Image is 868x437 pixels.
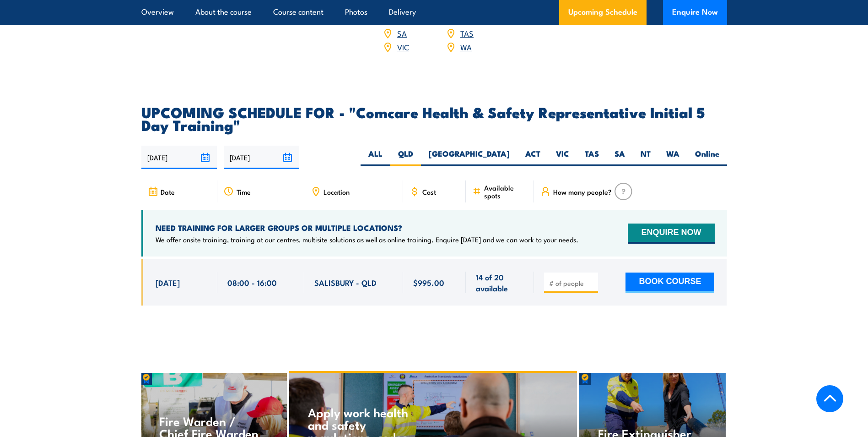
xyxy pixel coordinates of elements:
input: From date [141,146,217,169]
h2: UPCOMING SCHEDULE FOR - "Comcare Health & Safety Representative Initial 5 Day Training" [141,105,727,131]
p: We offer onsite training, training at our centres, multisite solutions as well as online training... [156,235,578,244]
span: Available spots [484,184,528,199]
span: Date [161,188,175,196]
label: WA [658,148,687,166]
span: $995.00 [413,277,444,288]
label: [GEOGRAPHIC_DATA] [421,148,518,166]
a: WA [460,41,472,52]
input: To date [224,146,299,169]
span: How many people? [553,188,612,196]
label: ACT [518,148,548,166]
label: Online [687,148,727,166]
input: # of people [549,279,595,288]
span: Cost [422,188,436,196]
button: BOOK COURSE [625,273,714,293]
span: Location [323,188,350,196]
label: ALL [361,148,390,166]
span: Time [237,188,251,196]
label: QLD [390,148,421,166]
label: NT [633,148,658,166]
a: VIC [397,41,409,52]
span: [DATE] [156,277,180,288]
h4: NEED TRAINING FOR LARGER GROUPS OR MULTIPLE LOCATIONS? [156,223,578,233]
button: ENQUIRE NOW [628,224,714,244]
label: TAS [577,148,607,166]
a: TAS [460,27,474,38]
label: SA [607,148,633,166]
label: VIC [548,148,577,166]
span: 14 of 20 available [476,272,524,293]
span: 08:00 - 16:00 [227,277,277,288]
span: SALISBURY - QLD [314,277,377,288]
a: SA [397,27,407,38]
